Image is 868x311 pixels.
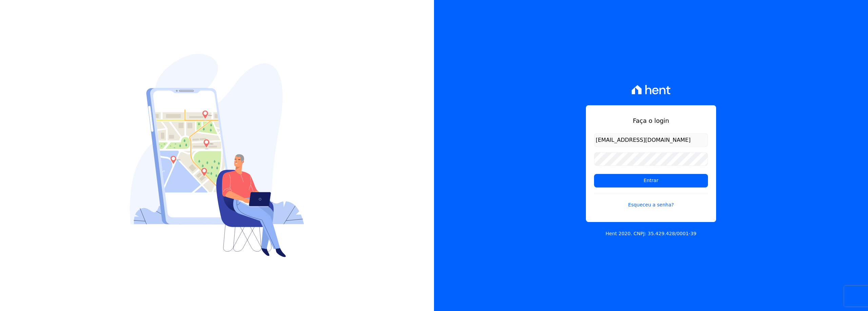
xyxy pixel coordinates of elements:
p: Hent 2020. CNPJ: 35.429.428/0001-39 [606,230,696,237]
input: Email [594,133,708,147]
img: Login [130,54,304,257]
input: Entrar [594,174,708,187]
h1: Faça o login [594,116,708,125]
a: Esqueceu a senha? [594,193,708,208]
